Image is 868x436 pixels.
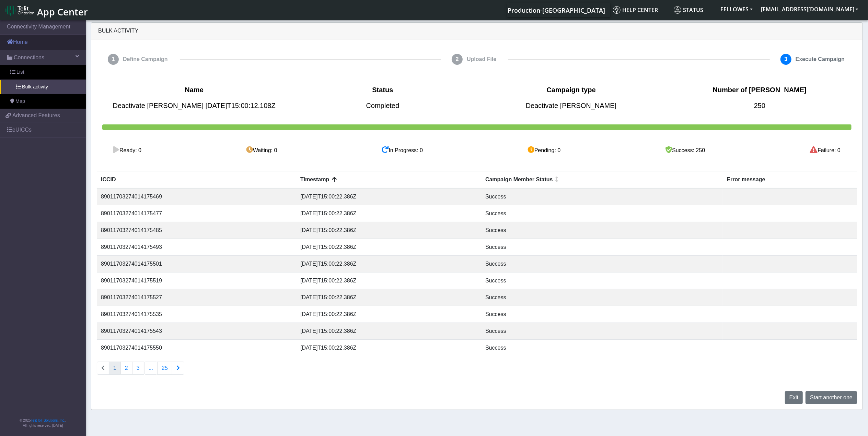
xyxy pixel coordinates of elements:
[528,146,561,155] div: Pending: 0
[97,205,296,222] td: 89011703274014175477
[810,146,841,155] div: Failure: 0
[508,6,605,14] span: Production-[GEOGRAPHIC_DATA]
[31,419,65,422] a: Telit IoT Solutions, Inc.
[674,6,681,14] img: status.svg
[97,171,296,189] th: ICCID
[296,239,481,256] td: [DATE]T15:00:22.386Z
[296,306,481,323] td: [DATE]T15:00:22.386Z
[293,98,472,113] span: Completed
[97,239,296,256] td: 89011703274014175493
[296,188,481,205] td: [DATE]T15:00:22.386Z
[665,146,705,155] div: Success: 250
[300,175,477,184] div: Timestamp
[296,340,481,356] td: [DATE]T15:00:22.386Z
[716,3,757,15] button: FELLOWES
[97,306,296,323] td: 89011703274014175535
[120,362,132,375] button: 2
[12,111,60,120] span: Advanced Features
[481,272,722,289] td: Success
[296,289,481,306] td: [DATE]T15:00:22.386Z
[102,50,175,68] button: 1Define Campaign
[613,6,658,14] span: Help center
[97,222,296,239] td: 89011703274014175485
[671,82,849,98] span: Number of [PERSON_NAME]
[723,171,857,189] th: Error message
[481,289,722,306] td: Success
[671,3,716,17] a: Status
[610,3,671,17] a: Help center
[22,83,48,91] span: Bulk activity
[296,222,481,239] td: [DATE]T15:00:22.386Z
[157,362,172,375] button: 25
[109,362,121,375] button: 1
[452,54,463,65] span: 2
[5,5,34,16] img: logo-telit-cinterion-gw-new.png
[296,205,481,222] td: [DATE]T15:00:22.386Z
[810,395,853,400] span: Start another one
[780,54,791,65] span: 3
[113,146,141,155] div: Ready: 0
[482,98,660,113] span: Deactivate [PERSON_NAME]
[464,52,499,66] span: Upload File
[132,362,144,375] button: 3
[97,256,296,272] td: 89011703274014175501
[757,3,863,15] button: [EMAIL_ADDRESS][DOMAIN_NAME]
[182,82,206,98] span: Name
[293,82,472,98] span: Status
[671,98,849,113] span: 250
[613,6,621,14] img: knowledge.svg
[120,52,171,66] span: Define Campaign
[481,306,722,323] td: Success
[382,146,423,155] div: In Progress: 0
[775,50,852,68] button: 3Execute Campaign
[246,146,277,155] div: Waiting: 0
[97,362,184,375] nav: Connections list navigation
[144,362,158,375] button: ...
[793,52,847,66] span: Execute Campaign
[15,98,25,105] span: Map
[296,256,481,272] td: [DATE]T15:00:22.386Z
[97,289,296,306] td: 89011703274014175527
[481,256,722,272] td: Success
[789,395,799,400] span: Exit
[481,340,722,356] td: Success
[785,391,803,404] button: Exit
[110,98,278,113] span: Deactivate [PERSON_NAME] [DATE]T15:00:12.108Z
[485,175,718,184] div: Campaign Member Status
[481,239,722,256] td: Success
[674,6,703,14] span: Status
[37,5,88,18] span: App Center
[481,188,722,205] td: Success
[97,272,296,289] td: 89011703274014175519
[481,205,722,222] td: Success
[481,323,722,340] td: Success
[296,272,481,289] td: [DATE]T15:00:22.386Z
[481,222,722,239] td: Success
[108,54,119,65] span: 1
[446,50,503,68] button: 2Upload File
[5,3,87,17] a: App Center
[14,53,44,62] span: Connections
[97,188,296,205] td: 89011703274014175469
[806,391,857,404] button: Start another one
[482,82,660,98] span: Campaign type
[507,3,605,17] a: Your current platform instance
[16,69,24,76] span: List
[97,323,296,340] td: 89011703274014175543
[97,340,296,356] td: 89011703274014175550
[98,28,138,34] span: Bulk Activity
[296,323,481,340] td: [DATE]T15:00:22.386Z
